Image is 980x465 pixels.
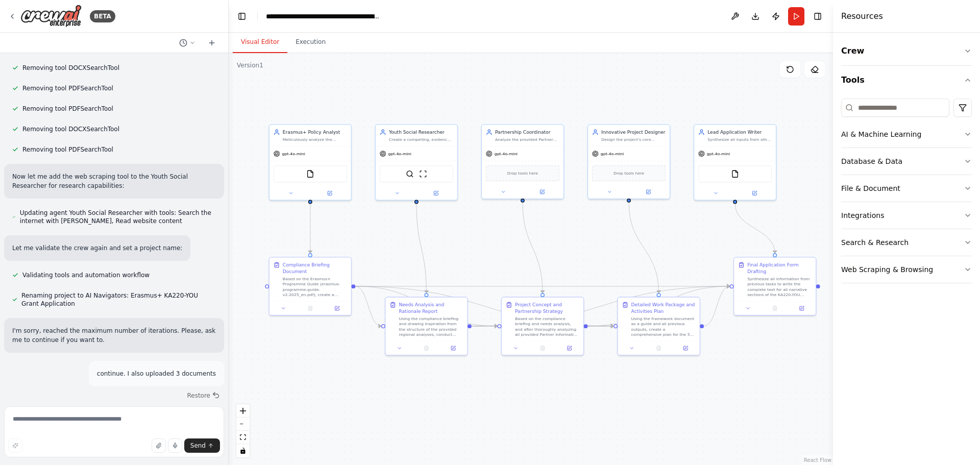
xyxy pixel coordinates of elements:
div: Lead Application WriterSynthesize all inputs from other agents into a single, coherent, persuasiv... [694,124,777,201]
button: Open in side panel [442,344,465,352]
button: Open in side panel [558,344,581,352]
button: File & Document [841,175,972,202]
div: React Flow controls [236,404,250,457]
div: Partnership Coordinator [495,129,559,135]
button: Open in side panel [790,304,813,312]
span: gpt-4o-mini [388,151,411,156]
p: continue. I also uploaded 3 documents [97,369,216,378]
g: Edge from 953b27e3-b384-47c3-bdf1-821e69bc2949 to cda33f4f-d146-4a85-bef2-6806f31f8647 [704,283,730,329]
div: Database & Data [841,156,902,166]
div: Integrations [841,210,884,221]
div: Needs Analysis and Rationale ReportUsing the compliance briefing and drawing inspiration from the... [385,297,468,355]
div: File & Document [841,183,900,193]
div: Youth Social ResearcherCreate a compelling, evidence-based needs analysis that justifies the proj... [375,124,458,201]
div: BETA [90,10,115,22]
button: Click to speak your automation idea [168,438,182,453]
span: gpt-4o-mini [282,151,305,156]
p: I'm sorry, reached the maximum number of iterations. Please, ask me to continue if you want to. [12,326,216,345]
button: Open in side panel [523,188,560,196]
div: Tools [841,94,972,291]
button: Send [184,438,220,453]
span: Removing tool PDFSearchTool [22,145,113,154]
button: Execution [287,32,334,53]
div: Compliance Briefing DocumentBased on the Erasmus+ Programme Guide (erasmus-programme-guide-v2.202... [269,257,352,315]
g: Edge from ff0b48c4-66b0-4c81-bd2e-4e62b7acba28 to 953b27e3-b384-47c3-bdf1-821e69bc2949 [626,203,663,293]
p: Let me validate the crew again and set a project name: [12,243,182,253]
span: gpt-4o-mini [495,151,518,156]
div: Final Application Form Drafting [747,261,812,275]
div: Synthesize all inputs from other agents into a single, coherent, persuasive, and flawlessly writt... [707,137,772,142]
span: Removing tool PDFSearchTool [22,84,113,92]
g: Edge from e0830778-5a46-474a-9446-d5181a431d17 to ccde7bdb-3fd6-4c88-8d56-5c401d898912 [307,204,313,253]
button: Crew [841,37,972,65]
div: AI & Machine Learning [841,129,921,139]
button: Restore [183,388,224,403]
button: Improve this prompt [8,438,22,453]
g: Edge from ccde7bdb-3fd6-4c88-8d56-5c401d898912 to 095b0e91-fd4f-4240-91bd-13a8c6f2c769 [355,283,381,329]
g: Edge from 8792090e-4909-4695-9316-6e09c58cba98 to 953b27e3-b384-47c3-bdf1-821e69bc2949 [587,323,614,329]
button: Switch to previous chat [175,37,200,49]
button: Open in side panel [326,304,349,312]
button: fit view [236,431,250,444]
button: No output available [645,344,673,352]
button: Hide left sidebar [235,9,249,23]
button: Start a new chat [204,37,220,49]
button: Database & Data [841,148,972,175]
g: Edge from 8792090e-4909-4695-9316-6e09c58cba98 to cda33f4f-d146-4a85-bef2-6806f31f8647 [587,283,729,329]
div: Erasmus+ Policy Analyst [283,129,347,135]
div: Version 1 [237,61,263,69]
img: ScrapeWebsiteTool [419,170,427,178]
button: Visual Editor [233,32,287,53]
button: No output available [761,304,789,312]
img: Logo [20,5,82,28]
div: Design the project's core concept, objectives, and activities, structuring them into a logical 5-... [601,137,666,142]
span: Removing tool DOCXSearchTool [22,125,119,133]
button: Open in side panel [311,189,348,198]
button: zoom out [236,418,250,431]
div: Project Concept and Partnership StrategyBased on the compliance briefing and needs analysis, and ... [501,297,584,355]
div: Detailed Work Package and Activities PlanUsing the framework document as a guide and all previous... [617,297,700,355]
span: Validating tools and automation workflow [22,271,150,279]
div: Youth Social Researcher [389,129,453,135]
button: AI & Machine Learning [841,121,972,148]
div: Meticulously analyze the Erasmus+ Programme Guide and ensure all project concepts, activities, an... [283,137,347,142]
div: Detailed Work Package and Activities Plan [631,301,696,314]
a: React Flow attribution [804,457,831,463]
div: Innovative Project DesignerDesign the project's core concept, objectives, and activities, structu... [587,124,671,199]
img: FileReadTool [306,170,314,178]
g: Edge from 71fef636-ad50-4951-92f3-58eab90a88e3 to cda33f4f-d146-4a85-bef2-6806f31f8647 [732,204,778,253]
div: Compliance Briefing Document [283,261,347,275]
div: Project Concept and Partnership Strategy [515,301,579,314]
nav: breadcrumb [266,11,381,21]
div: Needs Analysis and Rationale Report [399,301,463,314]
img: FileReadTool [731,170,739,178]
span: Updating agent Youth Social Researcher with tools: Search the internet with [PERSON_NAME], Read w... [20,209,216,225]
div: Create a compelling, evidence-based needs analysis that justifies the project's relevance and urg... [389,137,453,142]
div: Using the compliance briefing and drawing inspiration from the structure of the provided regional... [399,316,463,337]
g: Edge from 22a9ede0-4788-4823-a78a-7e9cc89246e9 to 095b0e91-fd4f-4240-91bd-13a8c6f2c769 [413,204,430,293]
span: Removing tool DOCXSearchTool [22,64,119,72]
button: Open in side panel [629,188,667,196]
div: Final Application Form DraftingSynthesize all information from previous tasks to write the comple... [733,257,817,315]
button: No output available [412,344,440,352]
g: Edge from 095b0e91-fd4f-4240-91bd-13a8c6f2c769 to 953b27e3-b384-47c3-bdf1-821e69bc2949 [472,323,614,329]
button: Hide right sidebar [811,9,825,23]
span: gpt-4o-mini [601,151,624,156]
div: Analyze the provided Partner Information Forms (PIFs) and strategically assign roles and responsi... [495,137,559,142]
div: Innovative Project Designer [601,129,666,135]
span: Removing tool PDFSearchTool [22,105,113,113]
p: Now let me add the web scraping tool to the Youth Social Researcher for research capabilities: [12,172,216,190]
div: Based on the compliance briefing and needs analysis, and after thoroughly analyzing all provided ... [515,316,579,337]
button: Search & Research [841,229,972,256]
span: Renaming project to AI Navigators: Erasmus+ KA220-YOU Grant Application [21,291,216,308]
button: Upload files [152,438,166,453]
button: Open in side panel [674,344,697,352]
div: Search & Research [841,237,909,248]
span: Drop tools here [507,170,538,177]
div: Based on the Erasmus+ Programme Guide (erasmus-programme-guide-v2.2025_en.pdf), create a detailed... [283,276,347,298]
g: Edge from ccde7bdb-3fd6-4c88-8d56-5c401d898912 to 953b27e3-b384-47c3-bdf1-821e69bc2949 [355,283,614,329]
button: No output available [296,304,324,312]
div: Synthesize all information from previous tasks to write the complete text for all narrative secti... [747,276,812,298]
g: Edge from 76312357-e3e1-4775-8da6-9e9dd58cf82c to 8792090e-4909-4695-9316-6e09c58cba98 [519,203,546,293]
button: Web Scraping & Browsing [841,256,972,283]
